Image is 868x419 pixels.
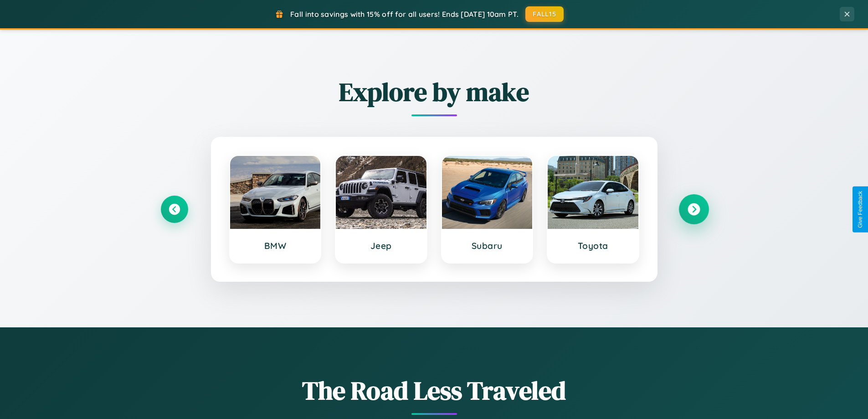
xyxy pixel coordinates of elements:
[290,10,519,19] span: Fall into savings with 15% off for all users! Ends [DATE] 10am PT.
[451,240,524,251] h3: Subaru
[857,191,863,228] div: Give Feedback
[525,6,564,22] button: FALL15
[161,373,708,408] h1: The Road Less Traveled
[557,240,629,251] h3: Toyota
[161,74,708,109] h2: Explore by make
[239,240,312,251] h3: BMW
[345,240,417,251] h3: Jeep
